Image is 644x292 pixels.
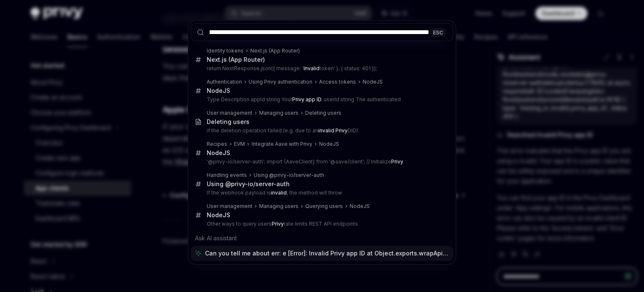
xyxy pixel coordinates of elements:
[249,79,312,85] div: Using Privy authentication
[304,65,319,71] b: Invalid
[363,79,383,85] div: NodeJS
[207,172,247,179] div: Handling events
[319,141,339,147] div: NodeJS
[234,141,245,147] div: EVM
[305,110,341,116] div: Deleting users
[250,47,300,54] div: Next.js (App Router)
[207,47,244,54] div: Identity tokens
[207,141,227,147] div: Recipes
[259,110,299,116] div: Managing users
[271,189,287,196] b: invalid
[207,221,436,227] p: Other ways to query users rate limits REST API endpoints
[391,158,403,165] b: Privy
[305,203,343,210] div: Querying users
[207,203,252,210] div: User management
[207,110,252,116] div: User management
[207,96,436,103] p: Type Description appId string Your . userId string The authenticated
[207,118,249,126] div: Deleting users
[350,203,370,210] div: NodeJS
[207,189,436,196] p: If the webhook payload is , the method will throw
[207,65,436,72] p: return NextResponse.json({ message: ' token' }, { status: 401 });
[207,211,230,219] div: NodeJS
[431,28,446,37] div: ESC
[207,79,242,85] div: Authentication
[205,249,449,258] span: Can you tell me about err: e [Error]: Invalid Privy app ID at Object.exports.wrapApiError (D:\cod...
[252,141,312,147] div: Integrate Aave with Privy
[207,56,265,63] div: Next.js (App Router)
[207,87,230,95] div: NodeJS
[207,180,290,188] div: Using @privy-io/server-auth
[191,231,453,246] div: Ask AI assistant
[207,158,436,165] p: '@privy-io/server-auth'; import {AaveClient} from '@aave/client'; // Initialize
[207,149,230,157] div: NodeJS
[254,172,324,179] div: Using @privy-io/server-auth
[272,221,284,227] b: Privy
[292,96,321,103] b: Privy app ID
[259,203,299,210] div: Managing users
[207,127,436,134] p: if the deletion operation failed (e.g. due to an DID).
[318,127,348,134] b: invalid Privy
[319,79,356,85] div: Access tokens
